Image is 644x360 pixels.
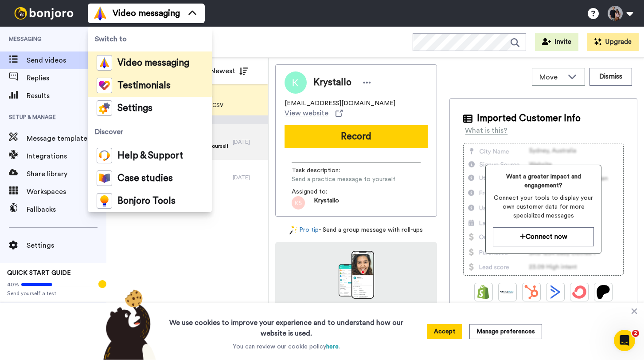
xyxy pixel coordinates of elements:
[88,27,212,51] span: Switch to
[97,78,112,93] img: tm-color.svg
[292,187,354,196] span: Assigned to:
[97,193,112,209] img: bj-tools-colored.svg
[275,225,437,235] div: - Send a group message with roll-ups
[27,55,106,66] span: Send videos
[98,280,106,288] div: Tooltip anchor
[7,290,99,297] span: Send yourself a test
[27,133,106,144] span: Message template
[326,344,339,350] a: here
[88,74,212,97] a: Testimonials
[596,285,610,299] img: Patreon
[93,6,107,20] img: vm-color.svg
[117,81,171,90] span: Testimonials
[476,285,491,299] img: Shopify
[88,144,212,167] a: Help & Support
[113,7,180,20] span: Video messaging
[572,285,586,299] img: ConvertKit
[632,330,639,337] span: 2
[589,68,632,86] button: Dismiss
[11,7,77,20] img: bj-logo-header-white.svg
[27,186,106,197] span: Workspaces
[117,104,152,113] span: Settings
[614,330,635,351] iframe: Intercom live chat
[535,33,578,51] button: Invite
[233,342,340,351] p: You can review our cookie policy .
[314,196,339,210] span: Krystallo
[7,281,19,288] span: 40%
[524,285,539,299] img: Hubspot
[88,190,212,212] a: Bonjoro Tools
[97,55,112,71] img: vm-color.svg
[493,194,594,220] span: Connect your tools to display your own customer data for more specialized messages
[285,108,328,119] span: View website
[27,240,106,251] span: Settings
[292,166,354,175] span: Task description :
[88,51,212,74] a: Video messaging
[117,151,183,160] span: Help & Support
[469,324,542,339] button: Manage preferences
[27,151,106,162] span: Integrations
[117,174,173,183] span: Case studies
[233,138,264,146] div: [DATE]
[88,167,212,190] a: Case studies
[203,62,254,80] button: Newest
[493,227,594,246] button: Connect now
[289,225,319,235] a: Pro tip
[97,170,112,186] img: case-study-colored.svg
[233,174,264,181] div: [DATE]
[27,169,106,179] span: Share library
[289,225,297,235] img: magic-wand.svg
[313,76,351,89] span: Krystallo
[285,125,428,148] button: Record
[587,33,639,51] button: Upgrade
[27,91,106,101] span: Results
[7,270,71,276] span: QUICK START GUIDE
[477,112,581,125] span: Imported Customer Info
[97,100,112,116] img: settings-colored.svg
[539,72,563,83] span: Move
[95,289,161,360] img: bear-with-cookie.png
[500,285,515,299] img: Ontraport
[88,119,212,144] span: Discover
[27,73,106,83] span: Replies
[493,172,594,190] span: Want a greater impact and engagement?
[97,148,112,163] img: help-and-support-colored.svg
[285,71,307,94] img: Image of Krystallo
[292,175,395,184] span: Send a practice message to yourself
[160,312,412,339] h3: We use cookies to improve your experience and to understand how our website is used.
[285,108,343,119] a: View website
[465,125,507,136] div: What is this?
[88,97,212,119] a: Settings
[339,251,374,299] img: download
[292,196,305,210] img: ks.png
[117,59,189,67] span: Video messaging
[548,285,562,299] img: ActiveCampaign
[427,324,462,339] button: Accept
[285,99,395,108] span: [EMAIL_ADDRESS][DOMAIN_NAME]
[27,204,106,215] span: Fallbacks
[117,197,176,206] span: Bonjoro Tools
